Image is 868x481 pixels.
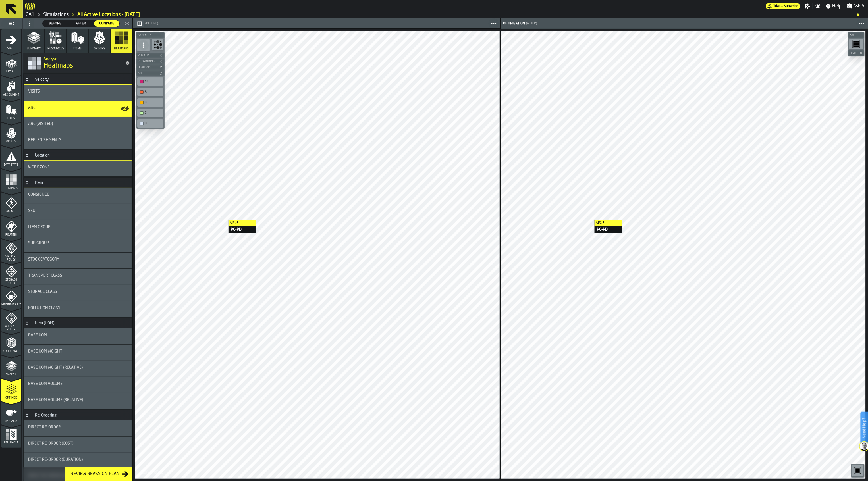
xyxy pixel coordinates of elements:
div: B [138,99,162,105]
div: Title [28,457,127,462]
div: Title [28,333,127,338]
div: Title [28,105,127,110]
label: button-toggle-Show on Map [120,101,129,117]
li: menu Start [1,29,21,52]
div: D [145,122,162,125]
div: Title [28,138,127,142]
div: stat-Item Group [24,220,132,236]
span: Analytics [137,34,158,37]
div: Title [28,165,127,170]
span: Direct re-order [28,425,61,430]
div: thumb [68,20,94,27]
div: stat-Direct re-order (cost) [24,437,132,453]
div: Velocity [32,77,52,82]
li: menu Heatmaps [1,169,21,192]
span: After [71,21,92,26]
span: Consignee [28,192,49,197]
span: Bay [849,34,858,37]
button: button- [848,32,865,38]
div: thumb [94,20,119,27]
span: (After) [526,22,537,25]
div: A+ [145,80,162,83]
span: Level [849,52,858,55]
span: Heatmaps [114,47,129,51]
span: Velocity [137,54,158,57]
span: Optimise [1,396,21,399]
div: Title [28,89,127,94]
span: Allocate Policy [1,325,21,331]
div: thumb [43,20,68,27]
span: Base UOM Volume (Relative) [28,398,83,402]
span: Analyse [1,373,21,376]
a: logo-header [136,466,168,478]
button: button- [136,59,165,64]
li: menu Optimise [1,379,21,401]
span: Trial [774,4,780,8]
span: Summary [27,47,41,51]
label: button-toggle-Help [823,3,844,10]
div: Title [28,122,127,126]
div: stat-Consignee [24,188,132,204]
h3: title-section-Location [24,150,132,161]
div: title-Heatmaps [23,53,132,73]
div: button-toolbar-undefined [136,97,165,108]
div: Title [28,225,127,229]
h3: title-section-Item [24,178,132,188]
li: menu Allocate Policy [1,309,21,332]
div: Title [28,398,127,402]
span: — [781,4,783,8]
div: Title [28,273,127,278]
label: button-toggle-Ask AI [844,3,868,10]
span: Storage Class [28,290,57,294]
a: logo-header [25,1,35,11]
button: button- [848,50,865,56]
span: Base UOM Volume [28,382,63,386]
span: Stacking Policy [1,255,21,261]
a: link-to-/wh/i/76e2a128-1b54-4d66-80d4-05ae4c277723 [26,12,35,18]
svg: Show Congestion [153,40,162,49]
span: Transport Class [28,273,62,278]
span: Replenishments [28,138,61,142]
h3: title-section-Velocity [24,74,132,85]
li: menu Agents [1,192,21,215]
h2: Sub Title [43,56,121,61]
div: stat-Storage Class [24,285,132,301]
div: Item (UOM) [32,321,58,326]
div: stat-Base UOM Volume [24,377,132,393]
li: menu Re-assign [1,402,21,425]
span: ABC (Visited) [28,122,53,126]
li: menu Picking Policy [1,286,21,308]
button: Button-Re-Ordering-open [24,413,30,418]
span: Resources [47,47,64,51]
div: stat-Work Zone [24,161,132,176]
label: Aisle [229,220,256,226]
span: ABC [28,105,36,110]
div: Title [28,365,127,370]
span: Subscribe [784,4,799,8]
button: Button-Velocity-open [24,77,30,82]
span: Layout [1,70,21,73]
span: Items [73,47,82,51]
button: button- [135,20,144,27]
button: Button-Item-open [24,180,30,185]
div: D [138,120,162,126]
div: Review Reassign Plan [68,471,122,478]
div: Optimisation [502,22,525,26]
span: Base UOM Weight (Relative) [28,365,83,370]
label: button-toggle-Close me [123,20,131,27]
span: Direct re-order (duration) [28,457,83,462]
div: Menu Subscription [766,3,800,9]
span: Orders [94,47,105,51]
div: Title [28,382,127,386]
div: Title [28,306,127,310]
li: menu Stacking Policy [1,239,21,262]
label: Need Help? [861,412,867,444]
div: stat-Direct re-order [24,420,132,436]
div: stat-ABC [24,101,132,117]
span: Re-assign [1,420,21,423]
li: menu Data Stats [1,146,21,168]
div: Re-Ordering [32,413,60,418]
li: menu Assignment [1,76,21,99]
